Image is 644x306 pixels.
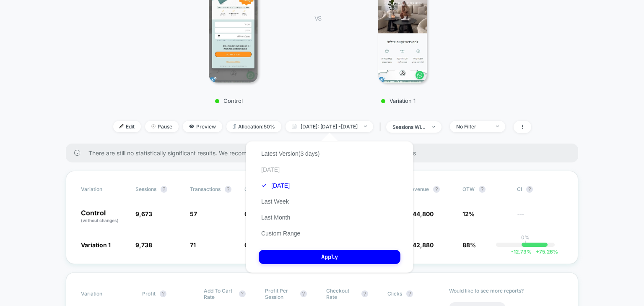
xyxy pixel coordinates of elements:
img: end [432,126,435,128]
p: Control [161,97,298,104]
p: 0% [521,234,530,241]
button: Latest Version(3 days) [259,150,322,157]
span: --- [517,212,563,224]
p: Would like to see more reports? [449,288,563,294]
span: + [536,248,539,255]
span: VS [314,15,321,22]
span: (without changes) [81,218,119,223]
img: calendar [292,124,296,128]
span: Pause [145,121,179,132]
img: end [364,126,367,127]
button: [DATE] [259,166,282,173]
button: ? [225,186,231,193]
span: Variation 1 [81,241,111,248]
span: 9,738 [135,241,152,248]
span: 44,800 [413,210,434,217]
span: Transactions [190,186,221,192]
button: ? [161,186,167,193]
span: Profit [142,290,156,297]
span: OTW [462,186,509,193]
span: 42,880 [413,241,434,248]
button: Last Month [259,214,293,221]
span: 12% [462,210,475,217]
span: Variation [81,288,127,300]
button: [DATE] [259,182,292,189]
span: 57 [190,210,197,217]
img: end [151,124,156,128]
span: Sessions [135,186,156,192]
button: ? [160,290,166,297]
span: -12.73 % [511,248,532,255]
span: | [377,121,386,133]
button: ? [361,290,368,297]
button: ? [239,290,246,297]
button: Custom Range [259,230,303,237]
span: 9,673 [135,210,152,217]
p: | [525,241,526,247]
span: Profit Per Session [265,288,296,300]
span: 88% [462,241,476,248]
span: 75.26 % [532,248,558,255]
button: ? [433,186,440,193]
p: Variation 1 [330,97,467,104]
span: Preview [183,121,222,132]
img: end [496,126,499,127]
span: Clicks [387,290,402,297]
img: rebalance [233,124,236,129]
div: No Filter [456,123,490,130]
button: ? [406,290,413,297]
button: ? [300,290,307,297]
div: sessions with impression [392,124,426,130]
span: CI [517,186,563,193]
img: edit [119,124,124,128]
span: 71 [190,241,196,248]
span: [DATE]: [DATE] - [DATE] [286,121,373,132]
span: Add To Cart Rate [204,288,235,300]
button: ? [479,186,486,193]
span: Edit [113,121,141,132]
span: Checkout Rate [326,288,357,300]
button: ? [526,186,533,193]
span: Variation [81,186,127,193]
p: Control [81,209,127,224]
span: Allocation: 50% [226,121,281,132]
button: Apply [259,250,400,264]
button: Last Week [259,198,291,205]
span: There are still no statistically significant results. We recommend waiting a few more days . Time... [88,149,561,157]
